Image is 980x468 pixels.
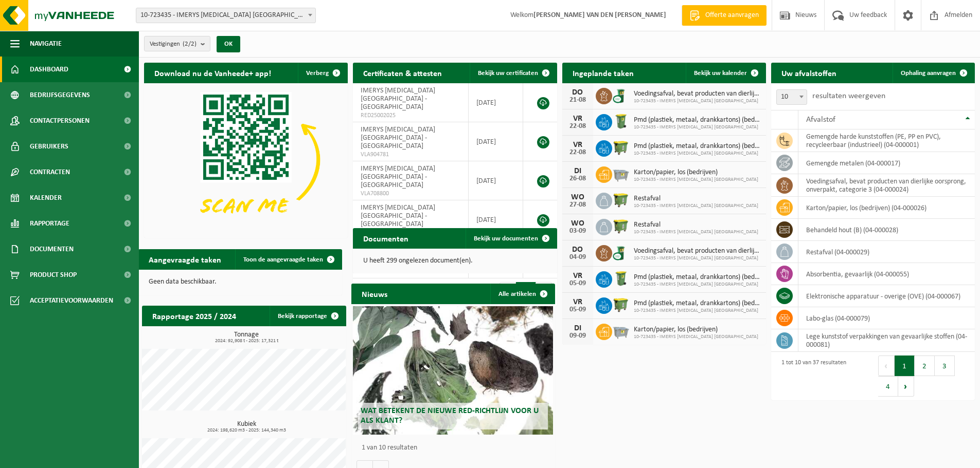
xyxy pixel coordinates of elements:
[567,97,588,104] div: 21-08
[567,324,588,332] div: DI
[533,11,666,19] strong: [PERSON_NAME] VAN DEN [PERSON_NAME]
[361,151,460,159] span: VLA904781
[612,296,630,313] img: WB-1100-HPE-GN-50
[30,288,113,313] span: Acceptatievoorwaarden
[567,167,588,175] div: DI
[478,70,538,77] span: Bekijk uw certificaten
[469,122,524,161] td: [DATE]
[567,115,588,123] div: VR
[30,134,68,159] span: Gebruikers
[898,376,914,397] button: Next
[142,306,246,326] h2: Rapportage 2025 / 2024
[634,177,758,183] span: 10-723435 - IMERYS [MEDICAL_DATA] [GEOGRAPHIC_DATA]
[567,201,588,209] div: 27-08
[363,257,546,265] p: U heeft 299 ongelezen document(en).
[567,272,588,280] div: VR
[634,98,761,104] span: 10-723435 - IMERYS [MEDICAL_DATA] [GEOGRAPHIC_DATA]
[901,70,956,77] span: Ophaling aanvragen
[567,149,588,156] div: 22-08
[878,355,895,376] button: Previous
[634,334,758,340] span: 10-723435 - IMERYS [MEDICAL_DATA] [GEOGRAPHIC_DATA]
[634,221,758,229] span: Restafval
[136,8,315,23] span: 10-723435 - IMERYS TALC BELGIUM - GENT
[567,298,588,306] div: VR
[30,236,74,262] span: Documenten
[798,307,975,329] td: labo-glas (04-000079)
[798,174,975,197] td: voedingsafval, bevat producten van dierlijke oorsprong, onverpakt, categorie 3 (04-000024)
[895,355,915,376] button: 1
[935,355,955,376] button: 3
[634,116,761,124] span: Pmd (plastiek, metaal, drankkartons) (bedrijven)
[562,63,644,83] h2: Ingeplande taken
[469,200,524,239] td: [DATE]
[634,90,761,98] span: Voedingsafval, bevat producten van dierlijke oorsprong, onverpakt, categorie 3
[777,90,807,104] span: 10
[634,142,761,151] span: Pmd (plastiek, metaal, drankkartons) (bedrijven)
[798,329,975,352] td: lege kunststof verpakkingen van gevaarlijke stoffen (04-000081)
[490,284,554,304] a: Alle artikelen
[361,126,435,150] span: IMERYS [MEDICAL_DATA] [GEOGRAPHIC_DATA] - [GEOGRAPHIC_DATA]
[567,193,588,201] div: WO
[361,407,539,425] span: Wat betekent de nieuwe RED-richtlijn voor u als klant?
[147,428,346,433] span: 2024: 198,620 m3 - 2025: 144,340 m3
[806,116,835,124] span: Afvalstof
[361,87,435,111] span: IMERYS [MEDICAL_DATA] [GEOGRAPHIC_DATA] - [GEOGRAPHIC_DATA]
[351,284,398,304] h2: Nieuws
[634,326,758,334] span: Karton/papier, los (bedrijven)
[798,219,975,241] td: behandeld hout (B) (04-000028)
[567,88,588,97] div: DO
[30,159,70,185] span: Contracten
[470,63,556,83] a: Bekijk uw certificaten
[147,331,346,344] h3: Tonnage
[694,70,747,77] span: Bekijk uw kalender
[138,249,231,269] h2: Aangevraagde taken
[361,190,460,198] span: VLA708800
[30,82,90,108] span: Bedrijfsgegevens
[634,255,761,261] span: 10-723435 - IMERYS [MEDICAL_DATA] [GEOGRAPHIC_DATA]
[612,217,630,235] img: WB-1100-HPE-GN-50
[235,249,341,270] a: Toon de aangevraagde taken
[243,256,323,263] span: Toon de aangevraagde taken
[469,83,524,122] td: [DATE]
[30,211,69,236] span: Rapportage
[567,228,588,235] div: 03-09
[798,241,975,263] td: restafval (04-000029)
[634,282,761,288] span: 10-723435 - IMERYS [MEDICAL_DATA] [GEOGRAPHIC_DATA]
[361,165,435,189] span: IMERYS [MEDICAL_DATA] [GEOGRAPHIC_DATA] - [GEOGRAPHIC_DATA]
[567,175,588,182] div: 26-08
[567,141,588,149] div: VR
[612,270,630,287] img: WB-0240-HPE-GN-50
[144,36,210,51] button: Vestigingen(2/2)
[612,244,630,261] img: WB-0140-CU
[362,444,550,452] p: 1 van 10 resultaten
[30,57,68,82] span: Dashboard
[634,151,761,157] span: 10-723435 - IMERYS [MEDICAL_DATA] [GEOGRAPHIC_DATA]
[798,263,975,285] td: absorbentia, gevaarlijk (04-000055)
[466,228,556,249] a: Bekijk uw documenten
[30,31,62,57] span: Navigatie
[567,246,588,254] div: DO
[798,285,975,307] td: elektronische apparatuur - overige (OVE) (04-000067)
[893,63,974,83] a: Ophaling aanvragen
[612,113,630,130] img: WB-0240-HPE-GN-50
[150,36,197,52] span: Vestigingen
[612,139,630,156] img: WB-1100-HPE-GN-50
[878,376,898,397] button: 4
[915,355,935,376] button: 2
[612,322,630,340] img: WB-2500-GAL-GY-01
[30,185,62,211] span: Kalender
[474,235,538,242] span: Bekijk uw documenten
[30,108,90,134] span: Contactpersonen
[634,229,758,235] span: 10-723435 - IMERYS [MEDICAL_DATA] [GEOGRAPHIC_DATA]
[798,129,975,152] td: gemengde harde kunststoffen (PE, PP en PVC), recycleerbaar (industrieel) (04-000001)
[634,169,758,177] span: Karton/papier, los (bedrijven)
[798,152,975,174] td: gemengde metalen (04-000017)
[298,63,347,83] button: Verberg
[612,86,630,104] img: WB-0140-CU
[144,63,281,83] h2: Download nu de Vanheede+ app!
[361,111,460,120] span: RED25002025
[149,278,332,286] p: Geen data beschikbaar.
[567,254,588,261] div: 04-09
[353,228,419,248] h2: Documenten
